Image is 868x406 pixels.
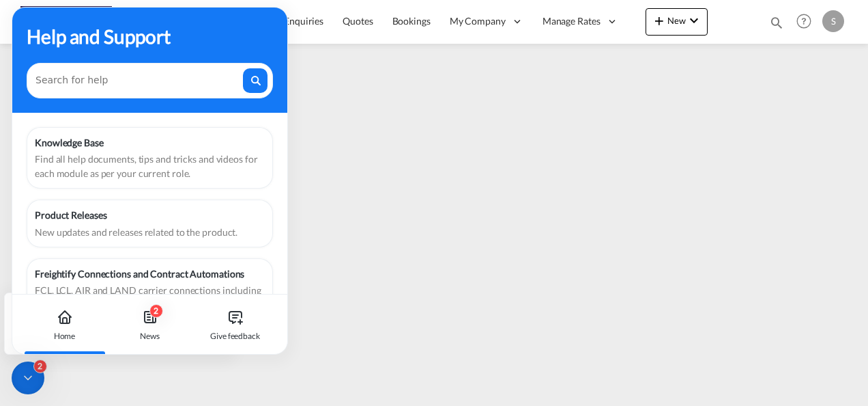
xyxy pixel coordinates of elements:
span: Help [792,10,815,33]
span: Manage Rates [542,14,601,28]
span: Enquiries [284,15,323,27]
md-icon: icon-chevron-down [686,12,702,29]
span: New [651,15,702,26]
span: Quotes [343,15,373,27]
md-icon: icon-plus 400-fg [651,12,667,29]
span: Bookings [392,15,431,27]
div: Help [792,10,822,34]
div: S [822,10,844,32]
md-icon: icon-magnify [769,15,784,30]
button: icon-plus 400-fgNewicon-chevron-down [646,8,708,36]
img: c08ca190194411f088ed0f3ba295208c.png [20,6,113,37]
div: icon-magnify [769,15,784,36]
span: My Company [450,14,506,28]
